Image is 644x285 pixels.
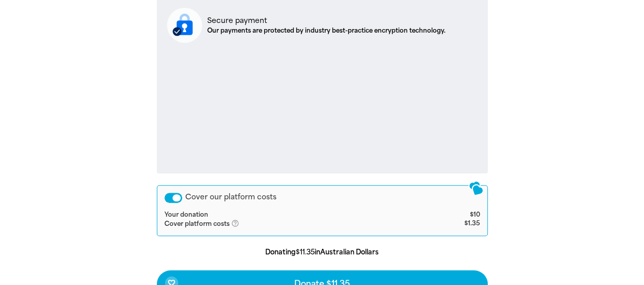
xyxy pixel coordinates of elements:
i: help_outlined [231,219,247,227]
td: Your donation [164,211,426,219]
td: $10 [426,211,480,219]
td: $1.35 [426,219,480,228]
iframe: Secure payment input frame [165,51,480,165]
p: Donating in Australian Dollars [157,247,488,257]
b: $11.35 [296,248,315,256]
td: Cover platform costs [164,219,426,228]
p: Secure payment [207,15,445,26]
button: Cover our platform costs [164,193,182,203]
p: Our payments are protected by industry best-practice encryption technology. [207,26,445,35]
